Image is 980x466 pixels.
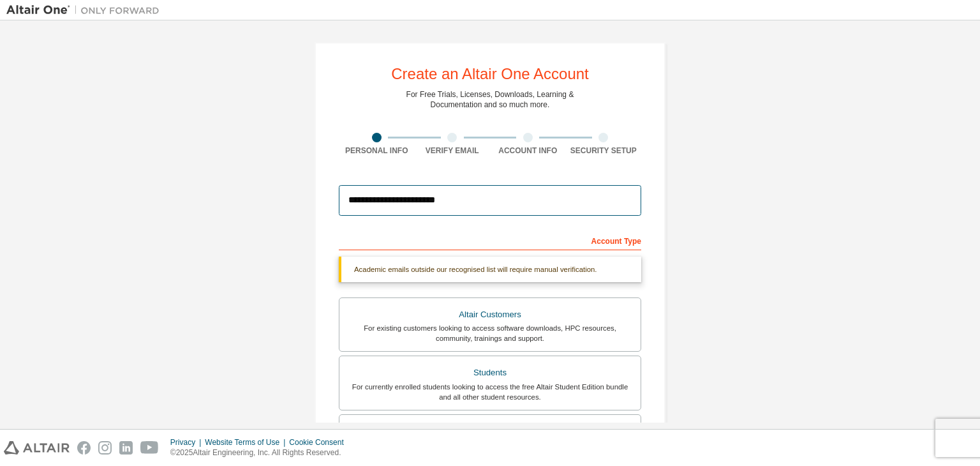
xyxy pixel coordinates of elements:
div: For existing customers looking to access software downloads, HPC resources, community, trainings ... [347,323,633,343]
div: Security Setup [566,146,642,156]
img: instagram.svg [98,441,112,455]
div: Verify Email [415,146,491,156]
img: Altair One [6,4,166,17]
p: © 2025 Altair Engineering, Inc. All Rights Reserved. [170,447,352,458]
div: Academic emails outside our recognised list will require manual verification. [339,257,641,282]
img: linkedin.svg [119,441,133,455]
div: Account Info [490,146,566,156]
div: Website Terms of Use [205,437,289,447]
div: Create an Altair One Account [391,66,589,82]
div: Account Type [339,230,641,250]
div: For currently enrolled students looking to access the free Altair Student Edition bundle and all ... [347,382,633,402]
div: Personal Info [339,146,415,156]
div: Cookie Consent [289,437,351,447]
img: altair_logo.svg [4,441,70,455]
img: youtube.svg [140,441,159,455]
div: Privacy [170,437,205,447]
div: For Free Trials, Licenses, Downloads, Learning & Documentation and so much more. [406,89,574,110]
img: facebook.svg [77,441,91,455]
div: Altair Customers [347,306,633,324]
div: Students [347,364,633,382]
